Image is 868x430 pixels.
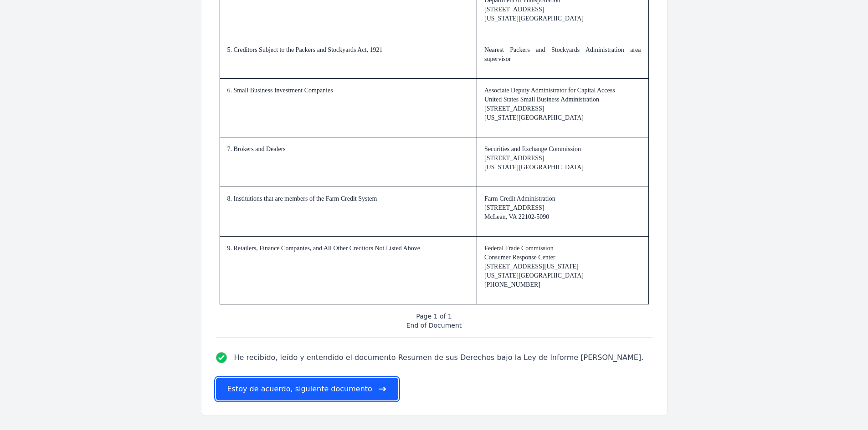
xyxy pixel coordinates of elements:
p: 7. Brokers and Dealers [227,145,470,154]
p: 6. Small Business Investment Companies [227,86,470,95]
button: Estoy de acuerdo, siguiente documento [216,378,398,400]
p: Page 1 of 1 End of Document [216,312,652,330]
p: Nearest Packers and Stockyards Administration area supervisor [484,46,641,64]
p: Securities and Exchange Commission [STREET_ADDRESS] [US_STATE][GEOGRAPHIC_DATA] [484,145,641,172]
p: Federal Trade Commission Consumer Response Center [STREET_ADDRESS][US_STATE] [US_STATE][GEOGRAPHI... [484,244,641,289]
p: 5. Creditors Subject to the Packers and Stockyards Act, 1921 [227,46,470,55]
p: 9. Retailers, Finance Companies, and All Other Creditors Not Listed Above [227,244,470,253]
p: Farm Credit Administration [STREET_ADDRESS] McLean, VA 22102-5090 [484,194,641,222]
p: Associate Deputy Administrator for Capital Access United States Small Business Administration [ST... [484,86,641,122]
label: He recibido, leído y entendido el documento Resumen de sus Derechos bajo la Ley de Informe [PERSO... [234,352,644,363]
p: 8. Institutions that are members of the Farm Credit System [227,194,470,203]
